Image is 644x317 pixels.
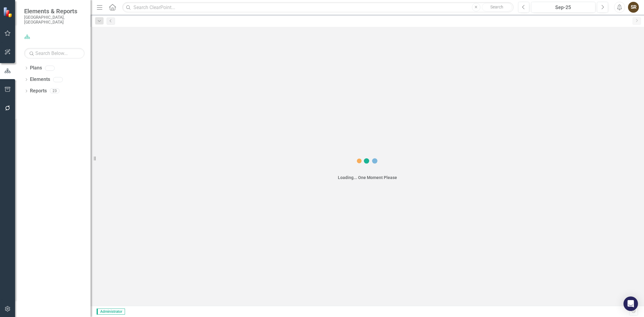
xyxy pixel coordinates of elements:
[30,65,42,72] a: Plans
[24,48,85,59] input: Search Below...
[490,5,503,9] span: Search
[97,309,125,315] span: Administrator
[628,2,639,13] button: SR
[24,15,85,25] small: [GEOGRAPHIC_DATA], [GEOGRAPHIC_DATA]
[533,4,593,11] div: Sep-25
[623,296,638,311] div: Open Intercom Messenger
[122,2,514,13] input: Search ClearPoint...
[24,8,85,15] span: Elements & Reports
[50,88,59,94] div: 23
[30,88,47,94] a: Reports
[30,76,50,83] a: Elements
[482,3,512,11] button: Search
[338,175,397,181] div: Loading... One Moment Please
[3,7,14,18] img: ClearPoint Strategy
[531,2,595,13] button: Sep-25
